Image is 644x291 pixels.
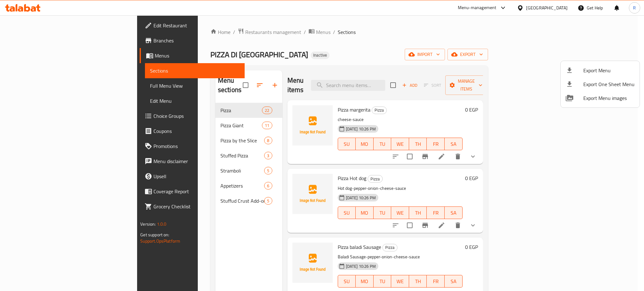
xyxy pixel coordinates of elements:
[561,77,640,91] li: Export one sheet menu items
[561,91,640,105] li: Export Menu images
[583,94,635,102] span: Export Menu images
[561,63,640,77] li: Export menu items
[583,67,635,74] span: Export Menu
[583,80,635,88] span: Export One Sheet Menu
